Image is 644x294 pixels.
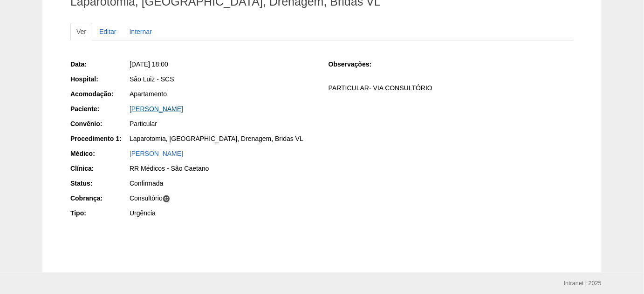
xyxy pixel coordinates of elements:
[564,279,602,288] div: Intranet | 2025
[130,208,315,218] div: Urgência
[70,194,129,203] div: Cobrança:
[70,164,129,173] div: Clínica:
[130,89,315,99] div: Apartamento
[70,104,129,114] div: Paciente:
[329,60,387,69] div: Observações:
[123,23,158,40] a: Internar
[70,74,129,84] div: Hospital:
[70,134,129,143] div: Procedimento 1:
[130,194,315,203] div: Consultório
[329,84,574,93] p: PARTICULAR- VIA CONSULTÓRIO
[70,149,129,158] div: Médico:
[130,60,168,68] span: [DATE] 18:00
[70,179,129,188] div: Status:
[163,195,171,203] span: C
[130,134,315,143] div: Laparotomia, [GEOGRAPHIC_DATA], Drenagem, Bridas VL
[130,105,183,113] a: [PERSON_NAME]
[130,74,315,84] div: São Luiz - SCS
[70,119,129,128] div: Convênio:
[70,208,129,218] div: Tipo:
[130,164,315,173] div: RR Médicos - São Caetano
[130,179,315,188] div: Confirmada
[130,119,315,128] div: Particular
[70,89,129,99] div: Acomodação:
[70,23,92,40] a: Ver
[93,23,123,40] a: Editar
[130,150,183,157] a: [PERSON_NAME]
[70,60,129,69] div: Data:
